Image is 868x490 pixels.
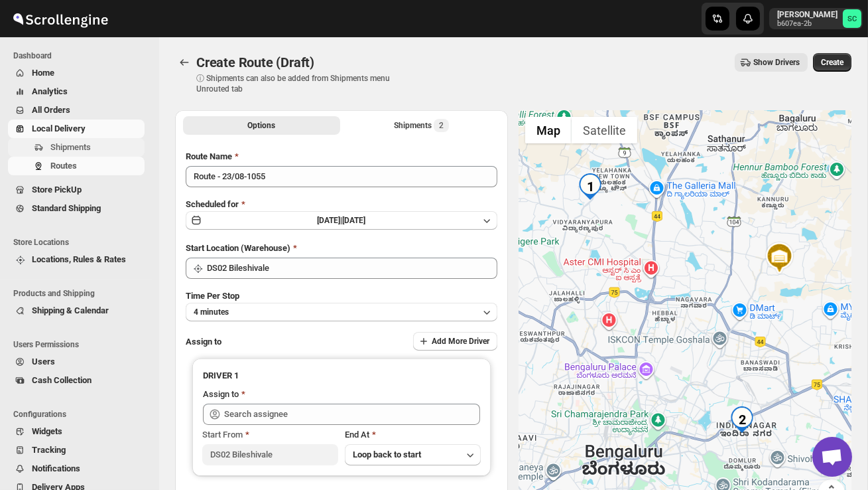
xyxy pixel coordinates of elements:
[32,86,68,96] span: Analytics
[32,426,62,436] span: Widgets
[175,53,194,72] button: Routes
[8,157,145,175] button: Routes
[525,117,572,143] button: Show street map
[32,357,55,367] span: Users
[186,151,232,161] span: Route Name
[32,463,80,473] span: Notifications
[13,409,150,420] span: Configurations
[8,441,145,459] button: Tracking
[32,445,66,455] span: Tracking
[13,237,150,248] span: Store Locations
[32,254,126,264] span: Locations, Rules & Rates
[186,291,239,301] span: Time Per Stop
[194,307,229,317] span: 4 minutes
[572,117,637,143] button: Show satellite imagery
[248,120,276,131] span: Options
[777,20,837,28] p: b607ea-2b
[13,50,150,61] span: Dashboard
[13,339,150,350] span: Users Permissions
[843,9,861,28] span: Sanjay chetri
[8,82,145,101] button: Analytics
[50,142,91,152] span: Shipments
[207,258,497,279] input: Search location
[196,73,405,94] p: ⓘ Shipments can also be added from Shipments menu Unrouted tab
[769,8,863,29] button: User menu
[8,422,145,441] button: Widgets
[11,2,110,35] img: ScrollEngine
[577,173,603,200] div: 1
[432,336,489,347] span: Add More Driver
[183,116,340,135] button: All Route Options
[186,211,497,230] button: [DATE]|[DATE]
[196,54,314,70] span: Create Route (Draft)
[32,185,82,195] span: Store PickUp
[394,119,449,132] div: Shipments
[186,166,497,187] input: Eg: Bengaluru Route
[32,68,54,78] span: Home
[186,199,239,209] span: Scheduled for
[8,371,145,390] button: Cash Collection
[50,161,77,171] span: Routes
[186,303,497,321] button: 4 minutes
[8,459,145,478] button: Notifications
[8,138,145,157] button: Shipments
[32,375,92,385] span: Cash Collection
[32,305,109,315] span: Shipping & Calendar
[186,337,221,347] span: Assign to
[224,404,480,425] input: Search assignee
[32,105,70,115] span: All Orders
[343,216,366,225] span: [DATE]
[777,9,837,20] p: [PERSON_NAME]
[353,449,421,459] span: Loop back to start
[847,15,857,23] text: SC
[343,116,500,135] button: Selected Shipments
[821,57,843,68] span: Create
[318,216,343,225] span: [DATE] |
[32,203,101,213] span: Standard Shipping
[13,288,150,299] span: Products and Shipping
[812,437,852,477] a: Open chat
[8,101,145,120] button: All Orders
[735,53,808,72] button: Show Drivers
[203,388,239,401] div: Assign to
[202,430,243,440] span: Start From
[8,301,145,320] button: Shipping & Calendar
[8,353,145,371] button: Users
[753,57,800,68] span: Show Drivers
[345,444,481,465] button: Loop back to start
[32,123,86,133] span: Local Delivery
[8,250,145,269] button: Locations, Rules & Rates
[729,406,755,433] div: 2
[8,64,145,82] button: Home
[203,369,480,382] h3: DRIVER 1
[345,428,481,442] div: End At
[813,53,851,72] button: Create
[439,120,444,131] span: 2
[413,332,497,351] button: Add More Driver
[186,243,290,253] span: Start Location (Warehouse)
